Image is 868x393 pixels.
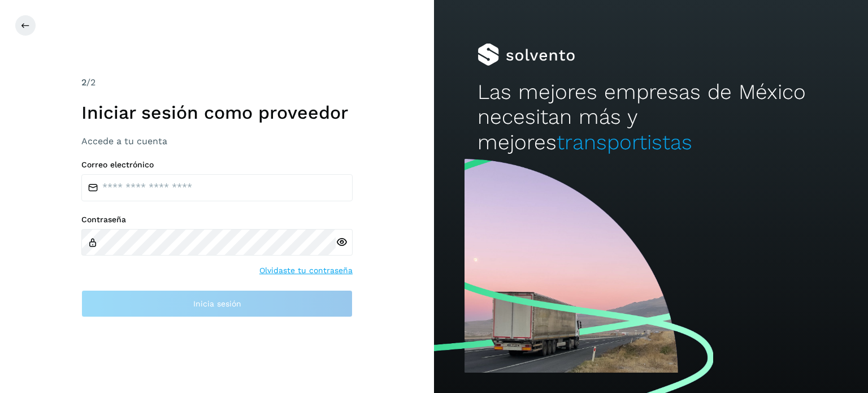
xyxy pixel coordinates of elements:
[81,136,353,146] h3: Accede a tu cuenta
[193,300,241,308] span: Inicia sesión
[259,265,353,277] a: Olvidaste tu contraseña
[81,160,353,170] label: Correo electrónico
[478,80,824,155] h2: Las mejores empresas de México necesitan más y mejores
[81,290,353,317] button: Inicia sesión
[81,76,353,89] div: /2
[81,77,86,88] span: 2
[81,102,353,123] h1: Iniciar sesión como proveedor
[81,215,353,224] label: Contraseña
[557,130,692,154] span: transportistas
